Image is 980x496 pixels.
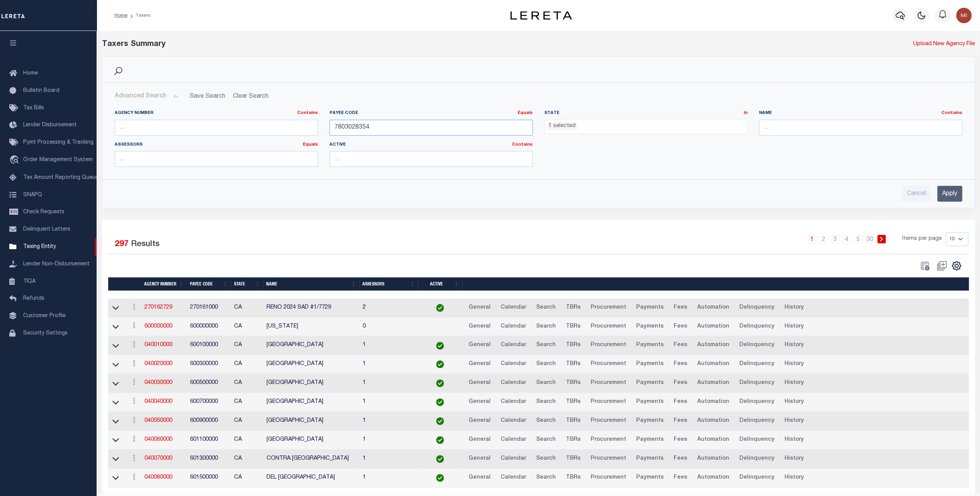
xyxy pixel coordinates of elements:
td: CA [231,469,263,488]
a: Delinquency [736,453,778,465]
td: [US_STATE] [263,318,359,336]
td: 1 [359,374,418,393]
td: CA [231,336,263,355]
td: CA [231,450,263,469]
img: check-icon-green.svg [436,474,444,482]
a: Automation [694,321,733,333]
a: Automation [694,396,733,408]
a: Search [533,472,559,484]
span: Security Settings [23,331,68,336]
a: Search [533,321,559,333]
a: History [781,321,807,333]
a: General [465,434,494,446]
td: 600300000 [187,355,231,374]
a: In [744,111,747,115]
a: Payments [633,377,667,389]
a: General [465,339,494,352]
a: General [465,453,494,465]
a: Payments [633,358,667,370]
a: Payments [633,415,667,427]
td: 1 [359,450,418,469]
a: Delinquency [736,358,778,370]
a: Automation [694,415,733,427]
td: 600900000 [187,412,231,431]
a: Calendar [497,302,530,314]
span: Delinquent Letters [23,227,70,232]
a: Automation [694,302,733,314]
a: TBRs [562,453,584,465]
span: Tax Bills [23,105,44,111]
a: History [781,339,807,352]
td: 600000000 [187,318,231,336]
th: Assessors: activate to sort column ascending [359,277,418,291]
a: Calendar [497,472,530,484]
a: Search [533,453,559,465]
img: check-icon-green.svg [436,360,444,368]
a: Fees [670,302,691,314]
label: Assessors [115,142,318,148]
a: 040060000 [144,437,172,442]
a: 040070000 [144,456,172,461]
label: State [544,110,747,117]
a: 4 [842,235,851,243]
a: Payments [633,396,667,408]
a: TBRs [562,415,584,427]
label: Name [759,110,962,117]
a: General [465,472,494,484]
button: Advanced Search [115,89,179,104]
a: Procurement [587,396,630,408]
a: 040020000 [144,361,172,367]
td: [GEOGRAPHIC_DATA] [263,393,359,412]
img: check-icon-green.svg [436,342,444,350]
img: check-icon-green.svg [436,455,444,463]
img: check-icon-green.svg [436,398,444,406]
a: Equals [303,143,318,147]
a: Procurement [587,434,630,446]
a: Calendar [497,339,530,352]
a: Automation [694,358,733,370]
label: Results [131,238,160,251]
label: Active [329,142,533,148]
a: General [465,302,494,314]
span: Items per page [902,235,942,243]
a: Contains [297,111,318,115]
td: CA [231,393,263,412]
span: Customer Profile [23,313,66,319]
input: ... [759,120,962,136]
a: Procurement [587,302,630,314]
a: 040040000 [144,399,172,404]
a: Delinquency [736,377,778,389]
li: 1 selected [547,122,577,131]
td: CA [231,374,263,393]
a: 270162729 [144,305,172,310]
a: General [465,358,494,370]
a: Contains [941,111,962,115]
img: check-icon-green.svg [436,304,444,312]
span: Tax Amount Reporting Queue [23,175,99,180]
td: 601300000 [187,450,231,469]
a: Calendar [497,415,530,427]
th: Active: activate to sort column ascending [418,277,462,291]
a: Automation [694,453,733,465]
a: 1 [808,235,816,243]
a: Payments [633,472,667,484]
a: General [465,377,494,389]
a: Fees [670,321,691,333]
a: Payments [633,339,667,352]
span: Taxing Entity [23,244,56,250]
a: Equals [518,111,533,115]
li: Taxers [127,12,151,19]
a: TBRs [562,377,584,389]
td: 600700000 [187,393,231,412]
a: 3 [831,235,839,243]
td: [GEOGRAPHIC_DATA] [263,355,359,374]
span: Refunds [23,296,44,301]
td: 601500000 [187,469,231,488]
td: 270161000 [187,299,231,318]
a: Delinquency [736,321,778,333]
img: check-icon-green.svg [436,379,444,387]
a: Calendar [497,321,530,333]
span: SNAPQ [23,192,42,197]
a: Automation [694,472,733,484]
input: Cancel [902,186,931,202]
